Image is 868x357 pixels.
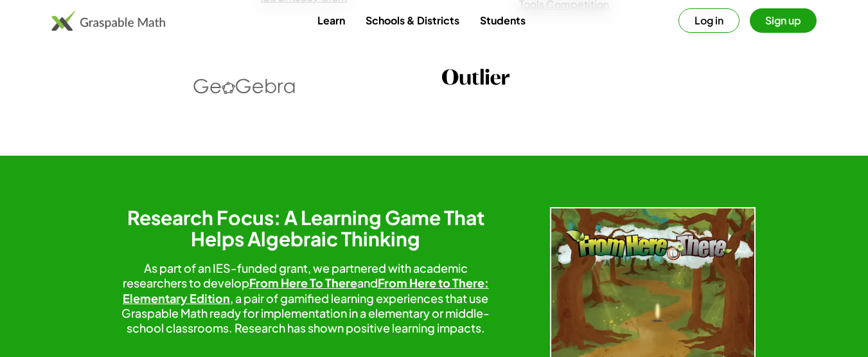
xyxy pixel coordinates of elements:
[678,8,740,33] button: Log in
[113,207,499,250] h2: Research Focus: A Learning Game That Helps Algebraic Thinking
[182,69,427,104] a: GeoGebra logo
[249,275,357,290] a: From Here To There
[307,8,355,32] a: Learn
[442,69,687,85] a: Outlier logo
[113,261,499,336] div: As part of an IES-funded grant, we partnered with academic researchers to develop and , a pair of...
[470,8,536,32] a: Students
[355,8,470,32] a: Schools & Districts
[123,275,489,305] a: From Here to There: Elementary Edition
[750,8,817,33] button: Sign up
